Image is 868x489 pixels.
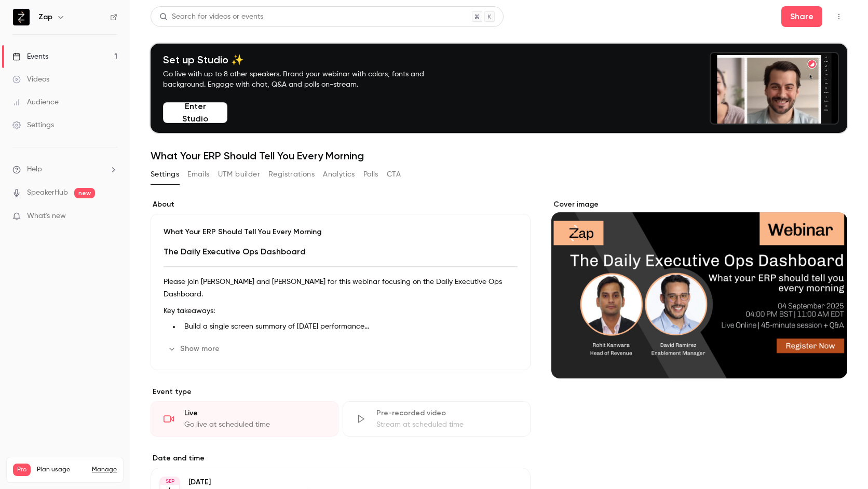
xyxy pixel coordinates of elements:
[781,6,822,27] button: Share
[343,401,531,437] div: Pre-recorded videoStream at scheduled time
[164,276,518,301] p: Please join [PERSON_NAME] and [PERSON_NAME] for this webinar focusing on the Daily Executive Ops ...
[551,199,847,210] label: Cover image
[164,227,518,237] p: What Your ERP Should Tell You Every Morning
[12,120,54,130] div: Settings
[38,12,52,22] h6: Zap
[551,199,847,378] section: Cover image
[27,211,66,222] span: What's new
[164,341,226,357] button: Show more
[13,9,30,25] img: Zap
[13,464,31,476] span: Pro
[376,408,518,418] div: Pre-recorded video
[387,166,401,183] button: CTA
[323,166,355,183] button: Analytics
[188,477,476,487] p: [DATE]
[27,164,42,175] span: Help
[27,187,68,198] a: SpeakerHub
[218,166,260,183] button: UTM builder
[151,453,531,464] label: Date and time
[363,166,378,183] button: Polls
[163,53,449,66] h4: Set up Studio ✨
[164,246,518,258] h2: The Daily Executive Ops Dashboard
[187,166,209,183] button: Emails
[160,478,179,485] div: SEP
[12,74,49,85] div: Videos
[151,199,531,210] label: About
[12,164,117,175] li: help-dropdown-opener
[163,69,449,90] p: Go live with up to 8 other speakers. Brand your webinar with colors, fonts and background. Engage...
[164,305,518,317] p: Key takeaways:
[184,408,325,418] div: Live
[151,401,338,437] div: LiveGo live at scheduled time
[180,321,518,332] li: Build a single screen summary of [DATE] performance
[12,97,59,107] div: Audience
[184,419,325,430] div: Go live at scheduled time
[92,466,117,474] a: Manage
[268,166,315,183] button: Registrations
[151,166,179,183] button: Settings
[163,102,227,123] button: Enter Studio
[151,150,847,162] h1: What Your ERP Should Tell You Every Morning
[159,11,263,22] div: Search for videos or events
[151,387,531,397] p: Event type
[12,51,48,62] div: Events
[37,466,86,474] span: Plan usage
[376,419,518,430] div: Stream at scheduled time
[74,188,95,198] span: new
[105,212,117,221] iframe: Noticeable Trigger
